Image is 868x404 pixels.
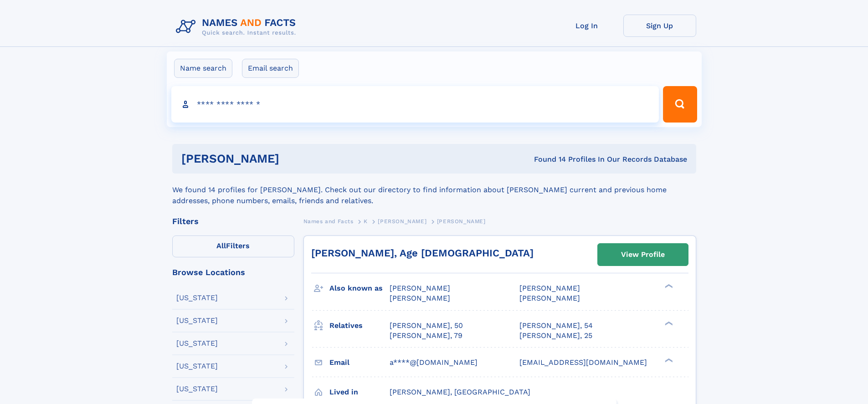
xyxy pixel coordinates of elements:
[174,59,232,78] label: Name search
[172,15,303,39] img: Logo Names and Facts
[378,218,426,225] span: [PERSON_NAME]
[390,321,463,331] a: [PERSON_NAME], 50
[172,217,294,225] div: Filters
[406,154,687,164] div: Found 14 Profiles In Our Records Database
[176,294,218,302] div: [US_STATE]
[216,241,226,250] span: All
[176,385,218,393] div: [US_STATE]
[437,218,486,225] span: [PERSON_NAME]
[172,174,696,206] div: We found 14 profiles for [PERSON_NAME]. Check out our directory to find information about [PERSON...
[303,215,354,227] a: Names and Facts
[311,247,534,259] a: [PERSON_NAME], Age [DEMOGRAPHIC_DATA]
[172,268,294,276] div: Browse Locations
[519,321,593,331] a: [PERSON_NAME], 54
[663,357,673,363] div: ❯
[242,59,299,78] label: Email search
[176,363,218,370] div: [US_STATE]
[519,294,580,302] span: [PERSON_NAME]
[176,317,218,324] div: [US_STATE]
[329,318,390,333] h3: Relatives
[621,244,665,265] div: View Profile
[378,215,426,227] a: [PERSON_NAME]
[663,320,673,326] div: ❯
[329,384,390,400] h3: Lived in
[364,215,368,227] a: K
[176,340,218,347] div: [US_STATE]
[598,244,688,266] a: View Profile
[364,218,368,225] span: K
[171,86,659,123] input: search input
[519,331,592,341] a: [PERSON_NAME], 25
[390,294,450,302] span: [PERSON_NAME]
[329,281,390,296] h3: Also known as
[550,15,623,37] a: Log In
[329,355,390,370] h3: Email
[663,86,697,123] button: Search Button
[519,358,647,367] span: [EMAIL_ADDRESS][DOMAIN_NAME]
[172,235,294,257] label: Filters
[663,283,673,289] div: ❯
[181,153,407,164] h1: [PERSON_NAME]
[623,15,696,37] a: Sign Up
[390,331,462,341] a: [PERSON_NAME], 79
[519,284,580,292] span: [PERSON_NAME]
[390,284,450,292] span: [PERSON_NAME]
[390,388,530,396] span: [PERSON_NAME], [GEOGRAPHIC_DATA]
